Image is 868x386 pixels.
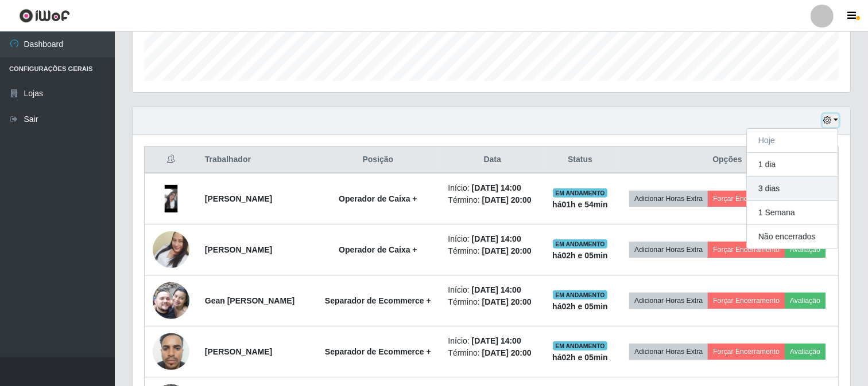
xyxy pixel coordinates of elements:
time: [DATE] 20:00 [482,348,532,357]
img: 1737655206181.jpeg [153,185,189,212]
li: Término: [448,245,536,257]
time: [DATE] 14:00 [472,183,521,192]
button: 3 dias [747,177,838,201]
strong: [PERSON_NAME] [205,245,272,254]
img: 1742563763298.jpeg [153,217,189,282]
strong: [PERSON_NAME] [205,194,272,203]
li: Início: [448,284,536,296]
strong: Separador de Ecommerce + [325,296,431,305]
time: [DATE] 20:00 [482,246,532,255]
button: Adicionar Horas Extra [629,344,708,360]
strong: há 01 h e 54 min [552,200,608,209]
li: Início: [448,182,536,194]
th: Status [544,147,617,174]
li: Início: [448,233,536,245]
strong: Separador de Ecommerce + [325,347,431,356]
button: Avaliação [785,344,826,360]
button: Adicionar Horas Extra [629,242,708,258]
strong: Gean [PERSON_NAME] [205,296,294,305]
button: Forçar Encerramento [708,191,785,207]
strong: Operador de Caixa + [339,245,417,254]
img: 1652876774989.jpeg [153,268,189,333]
button: 1 dia [747,153,838,177]
button: Forçar Encerramento [708,344,785,360]
button: 1 Semana [747,201,838,225]
th: Data [441,147,543,174]
button: Avaliação [785,293,826,309]
time: [DATE] 14:00 [472,234,521,243]
time: [DATE] 20:00 [482,195,532,204]
span: EM ANDAMENTO [553,290,607,300]
button: Forçar Encerramento [708,242,785,258]
th: Trabalhador [198,147,315,174]
button: Avaliação [785,242,826,258]
th: Posição [315,147,441,174]
strong: há 02 h e 05 min [552,251,608,260]
span: EM ANDAMENTO [553,341,607,350]
img: CoreUI Logo [19,9,70,23]
strong: Operador de Caixa + [339,194,417,203]
strong: [PERSON_NAME] [205,347,272,356]
th: Opções [617,147,838,174]
li: Início: [448,335,536,347]
time: [DATE] 20:00 [482,297,532,306]
button: Hoje [747,129,838,153]
time: [DATE] 14:00 [472,285,521,294]
li: Término: [448,194,536,206]
li: Término: [448,347,536,359]
strong: há 02 h e 05 min [552,302,608,311]
button: Não encerrados [747,225,838,249]
button: Forçar Encerramento [708,293,785,309]
button: Adicionar Horas Extra [629,293,708,309]
li: Término: [448,296,536,308]
span: EM ANDAMENTO [553,188,607,198]
time: [DATE] 14:00 [472,336,521,345]
strong: há 02 h e 05 min [552,353,608,362]
button: Adicionar Horas Extra [629,191,708,207]
img: 1735509810384.jpeg [153,327,189,376]
span: EM ANDAMENTO [553,239,607,249]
